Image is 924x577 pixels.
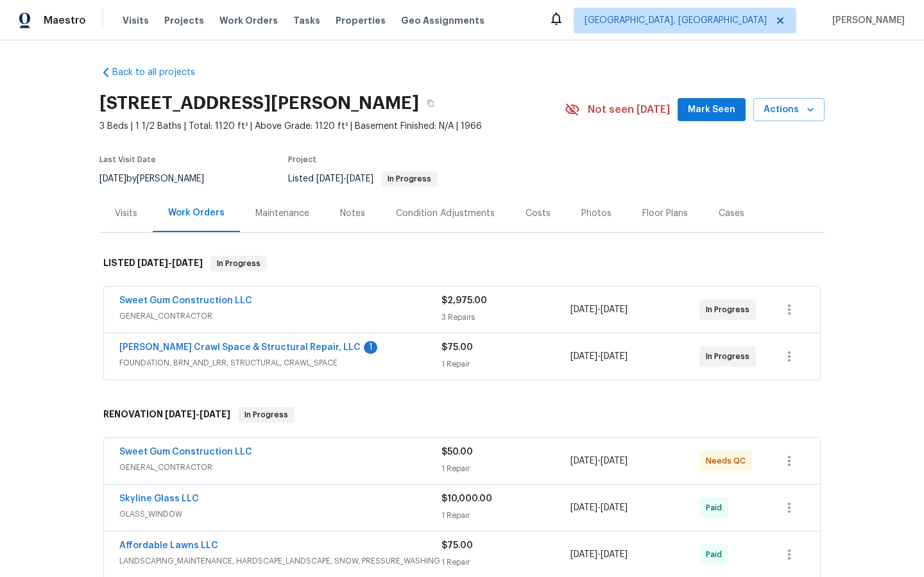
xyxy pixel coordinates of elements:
span: $50.00 [441,447,473,456]
span: [DATE] [570,456,597,465]
span: - [570,548,628,561]
span: Project [288,156,316,163]
span: In Progress [706,350,755,363]
h2: [STREET_ADDRESS][PERSON_NAME] [99,97,419,110]
button: Copy Address [419,92,442,115]
span: Geo Assignments [401,14,484,27]
div: 1 Repair [441,509,570,522]
span: [DATE] [601,352,628,361]
a: Sweet Gum Construction LLC [119,447,252,456]
span: [PERSON_NAME] [827,14,905,27]
span: - [137,258,203,267]
h6: RENOVATION [103,407,230,422]
div: 1 [364,341,377,354]
div: Photos [581,207,612,220]
span: - [165,410,230,419]
span: LANDSCAPING_MAINTENANCE, HARDSCAPE_LANDSCAPE, SNOW, PRESSURE_WASHING [119,555,441,567]
span: FOUNDATION, BRN_AND_LRR, STRUCTURAL, CRAWL_SPACE [119,356,441,369]
span: Properties [336,14,386,27]
span: [DATE] [99,174,126,183]
div: Work Orders [168,206,225,219]
span: [DATE] [316,174,343,183]
span: $75.00 [441,343,473,352]
span: Not seen [DATE] [588,103,670,116]
span: - [570,303,628,316]
span: - [570,455,628,467]
span: - [316,174,373,183]
span: GENERAL_CONTRACTOR [119,310,441,322]
button: Actions [753,98,825,122]
span: Visits [123,14,149,27]
span: [DATE] [570,550,597,559]
div: Condition Adjustments [396,207,495,220]
div: LISTED [DATE]-[DATE]In Progress [99,243,825,284]
span: Tasks [293,16,320,25]
span: In Progress [706,303,755,316]
div: 1 Repair [441,556,570,569]
a: Skyline Glass LLC [119,494,199,503]
span: [DATE] [570,503,597,512]
span: Projects [164,14,204,27]
span: Last Visit Date [99,156,156,163]
span: Maestro [44,14,86,27]
span: [DATE] [570,352,597,361]
div: Cases [719,207,744,220]
div: by [PERSON_NAME] [99,171,219,187]
span: In Progress [239,408,293,421]
span: [DATE] [165,410,196,419]
span: 3 Beds | 1 1/2 Baths | Total: 1120 ft² | Above Grade: 1120 ft² | Basement Finished: N/A | 1966 [99,120,565,133]
button: Mark Seen [678,98,746,122]
span: Mark Seen [688,102,735,118]
span: Work Orders [219,14,278,27]
div: Notes [340,207,365,220]
span: [DATE] [601,503,628,512]
span: [DATE] [570,305,597,314]
span: Actions [764,102,814,118]
a: Sweet Gum Construction LLC [119,296,252,305]
span: GENERAL_CONTRACTOR [119,461,441,474]
span: [GEOGRAPHIC_DATA], [GEOGRAPHIC_DATA] [585,14,767,27]
div: Costs [526,207,551,220]
span: [DATE] [346,174,373,183]
div: RENOVATION [DATE]-[DATE]In Progress [99,394,825,435]
span: Needs QC [706,455,751,467]
span: $75.00 [441,541,473,550]
span: $10,000.00 [441,494,492,503]
span: [DATE] [172,258,203,267]
span: - [570,350,628,363]
span: - [570,501,628,514]
a: Affordable Lawns LLC [119,541,218,550]
span: [DATE] [200,410,230,419]
div: 1 Repair [441,462,570,475]
span: Paid [706,548,727,561]
span: [DATE] [601,550,628,559]
span: Paid [706,501,727,514]
div: Visits [115,207,137,220]
span: [DATE] [601,456,628,465]
span: [DATE] [137,258,168,267]
div: Floor Plans [642,207,688,220]
span: [DATE] [601,305,628,314]
span: GLASS_WINDOW [119,508,441,521]
div: 3 Repairs [441,311,570,324]
div: 1 Repair [441,358,570,371]
span: In Progress [382,175,436,183]
a: Back to all projects [99,66,223,79]
span: In Progress [212,257,266,270]
span: Listed [288,174,438,183]
span: $2,975.00 [441,296,487,305]
h6: LISTED [103,256,203,271]
a: [PERSON_NAME] Crawl Space & Structural Repair, LLC [119,343,361,352]
div: Maintenance [255,207,309,220]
